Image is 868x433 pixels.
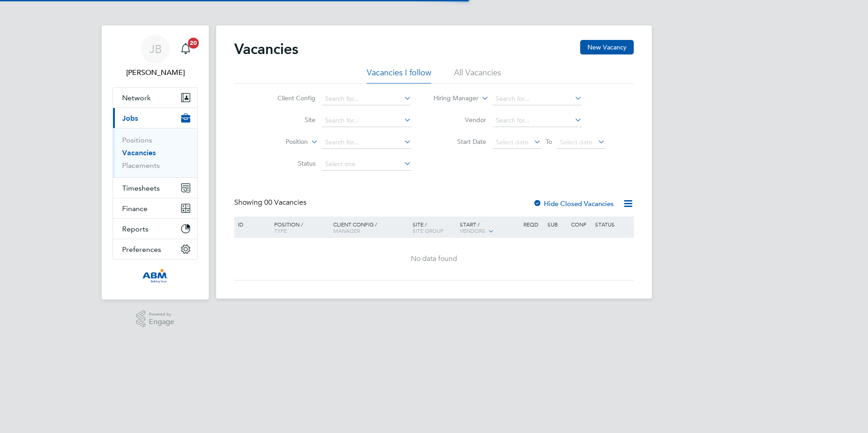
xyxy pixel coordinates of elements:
input: Search for... [493,93,582,105]
a: Vacancies [122,148,156,157]
div: Position / [267,216,331,238]
button: New Vacancy [580,40,634,54]
span: Preferences [122,245,161,254]
div: Jobs [113,128,197,177]
span: 00 Vacancies [264,198,306,207]
span: Select date [560,138,592,146]
span: 20 [188,38,199,49]
span: JB [149,43,162,55]
div: Site / [410,216,458,238]
label: Status [263,159,316,167]
label: Site [263,116,316,124]
li: Vacancies I follow [367,67,431,84]
h2: Vacancies [234,40,298,58]
a: Powered byEngage [136,310,175,328]
span: Timesheets [122,184,160,192]
input: Search for... [322,93,411,105]
a: 20 [177,34,195,64]
span: Network [122,93,151,102]
span: Finance [122,204,148,213]
button: Network [113,88,197,108]
div: Start / [458,216,521,239]
div: Showing [234,198,308,207]
span: Site Group [413,227,444,234]
span: James Brackley [113,67,198,78]
button: Jobs [113,108,197,128]
li: All Vacancies [454,67,501,84]
span: Reports [122,225,148,233]
span: Powered by [149,310,174,318]
span: Jobs [122,114,138,123]
div: Sub [545,216,569,232]
img: abm-technical-logo-retina.png [142,269,168,283]
button: Preferences [113,239,197,259]
div: Client Config / [331,216,410,238]
div: ID [236,216,267,232]
a: Positions [122,136,152,144]
label: Hide Closed Vacancies [533,199,614,208]
span: Type [274,227,287,234]
nav: Main navigation [102,25,209,300]
span: Engage [149,318,174,326]
label: Hiring Manager [426,94,478,103]
input: Search for... [322,136,411,149]
button: Timesheets [113,178,197,198]
a: Go to home page [113,269,198,283]
label: Position [256,138,308,147]
button: Finance [113,198,197,218]
input: Search for... [322,114,411,127]
span: Select date [496,138,528,146]
input: Select one [322,158,411,171]
label: Vendor [434,116,486,124]
label: Client Config [263,94,316,102]
div: Reqd [521,216,545,232]
span: To [543,136,555,148]
a: Placements [122,161,160,170]
div: Conf [569,216,592,232]
a: JB[PERSON_NAME] [113,34,198,78]
div: No data found [236,254,632,264]
span: Manager [333,227,360,234]
button: Reports [113,219,197,239]
label: Start Date [434,138,486,146]
span: Vendors [460,227,485,234]
div: Status [593,216,632,232]
input: Search for... [493,114,582,127]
